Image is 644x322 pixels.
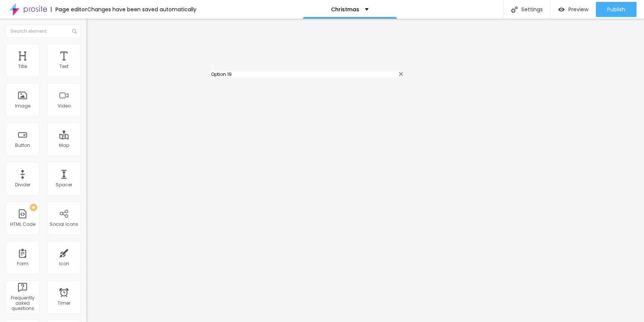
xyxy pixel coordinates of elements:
[59,64,68,69] div: Text
[59,261,69,266] div: Icon
[18,64,27,69] div: Title
[15,143,30,148] div: Button
[59,143,69,148] div: Map
[558,6,565,13] img: view-1.svg
[58,103,71,109] div: Video
[6,24,81,38] input: Search element
[58,301,70,306] div: Timer
[72,29,77,33] img: Icone
[551,2,596,17] button: Preview
[87,7,196,12] div: Changes have been saved automatically
[56,182,72,187] div: Spacer
[51,7,87,12] div: Page editor
[15,103,30,109] div: Image
[568,6,588,12] span: Preview
[15,182,30,187] div: Divider
[50,222,78,227] div: Social Icons
[8,295,37,311] div: Frequently asked questions
[607,6,625,12] span: Publish
[10,222,35,227] div: HTML Code
[596,2,636,17] button: Publish
[17,261,29,266] div: Form
[331,7,359,12] p: Christmas
[511,6,518,13] img: Icone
